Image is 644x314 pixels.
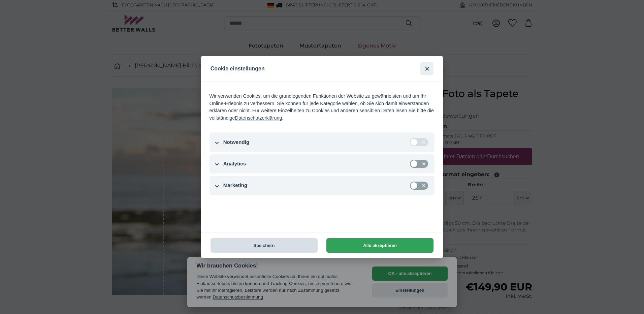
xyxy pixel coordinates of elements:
[211,238,318,253] button: Speichern
[211,56,390,81] h2: Cookie einstellungen
[420,62,433,75] button: schliessen
[326,238,433,253] button: Alle akzeptieren
[210,154,435,174] button: Analytics
[210,132,435,152] button: Notwendig
[210,176,435,195] button: Marketing
[235,115,282,121] a: Datenschutzerklärung
[210,93,435,122] div: Wir verwenden Cookies, um die grundlegenden Funktionen der Website zu gewährleisten und um Ihr On...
